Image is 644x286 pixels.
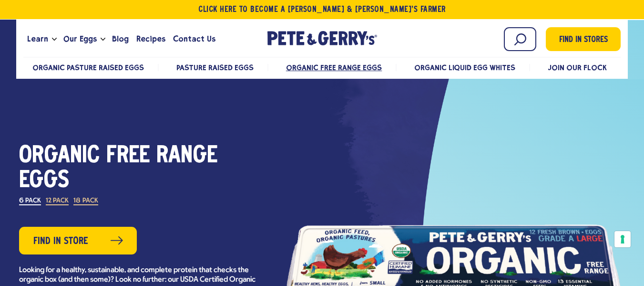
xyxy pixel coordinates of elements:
[73,198,98,205] label: 18 Pack
[546,27,621,51] a: Find in Stores
[548,63,607,72] a: Join Our Flock
[112,33,129,45] span: Blog
[136,33,165,45] span: Recipes
[108,26,133,52] a: Blog
[176,63,254,72] a: Pasture Raised Eggs
[52,38,57,41] button: Open the dropdown menu for Learn
[504,27,536,51] input: Search
[19,144,257,193] h1: Organic Free Range Eggs
[414,63,516,72] a: Organic Liquid Egg Whites
[60,26,101,52] a: Our Eggs
[133,26,169,52] a: Recipes
[23,57,621,77] nav: desktop product menu
[32,63,144,72] a: Organic Pasture Raised Eggs
[559,34,608,47] span: Find in Stores
[173,33,215,45] span: Contact Us
[27,33,48,45] span: Learn
[19,198,41,205] label: 6 Pack
[169,26,219,52] a: Contact Us
[33,234,88,249] span: Find in Store
[46,198,69,205] label: 12 Pack
[101,38,105,41] button: Open the dropdown menu for Our Eggs
[614,231,631,247] button: Your consent preferences for tracking technologies
[63,33,97,45] span: Our Eggs
[23,26,52,52] a: Learn
[19,227,137,254] a: Find in Store
[286,63,382,72] a: Organic Free Range Eggs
